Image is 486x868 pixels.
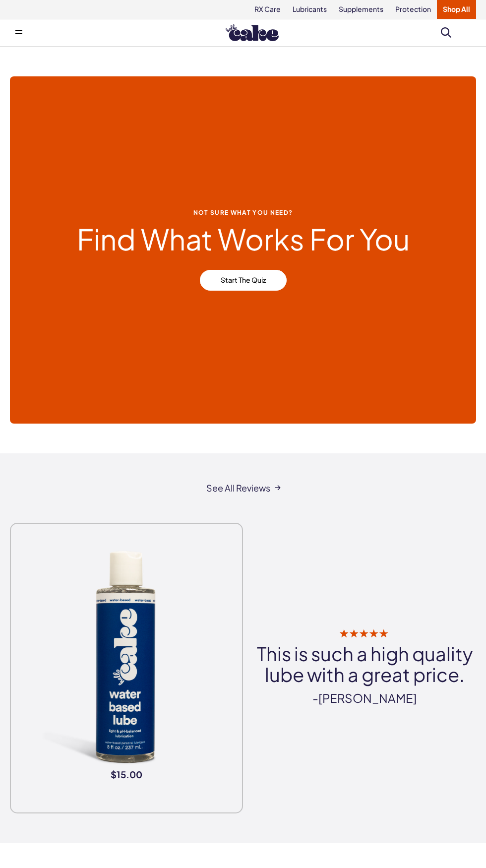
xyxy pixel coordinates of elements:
img: Hello Cake [226,24,279,41]
cite: -[PERSON_NAME] [253,690,476,707]
span: $15.00 [69,770,183,780]
h2: Find What Works For You [77,223,410,255]
a: See All Reviews [206,483,280,493]
span: Not Sure what you need? [77,209,410,216]
a: Start the Quiz [200,270,287,291]
a: $15.00 [10,523,243,813]
q: This is such a high quality lube with a great price. [253,643,476,685]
